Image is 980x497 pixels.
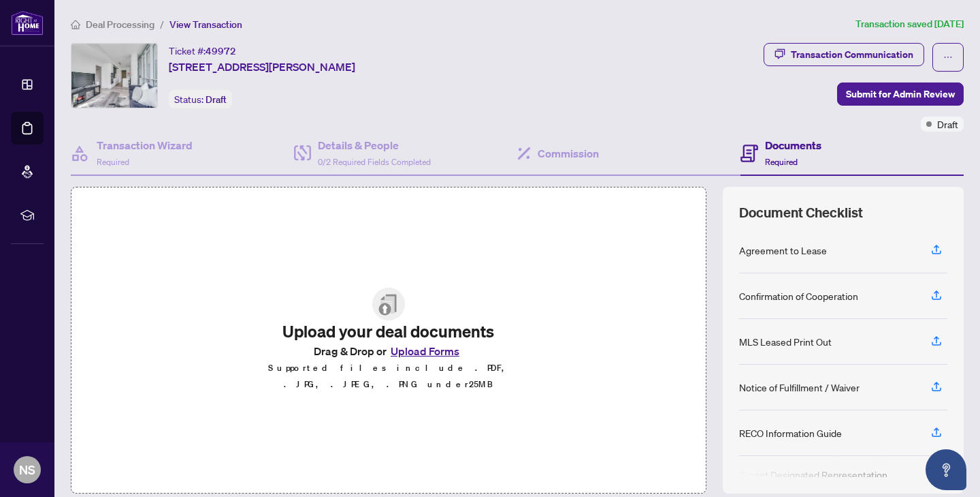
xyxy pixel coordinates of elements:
[739,203,863,222] span: Document Checklist
[739,425,842,440] div: RECO Information Guide
[318,137,431,153] h4: Details & People
[943,52,953,62] span: ellipsis
[926,449,966,490] button: Open asap
[318,157,431,167] span: 0/2 Required Fields Completed
[71,44,157,108] img: IMG-C12351295_1.jpg
[169,90,232,108] div: Status:
[765,157,798,167] span: Required
[855,16,964,32] article: Transaction saved [DATE]
[937,117,958,132] span: Draft
[206,93,227,106] span: Draft
[387,342,463,360] button: Upload Forms
[538,145,599,162] h4: Commission
[765,137,821,153] h4: Documents
[206,45,236,57] span: 49972
[160,16,164,32] li: /
[257,360,520,393] p: Supported files include .PDF, .JPG, .JPEG, .PNG under 25 MB
[739,380,860,395] div: Notice of Fulfillment / Waiver
[169,43,236,59] div: Ticket #:
[837,82,964,106] button: Submit for Admin Review
[372,288,405,320] img: File Upload
[791,44,913,65] div: Transaction Communication
[86,18,154,31] span: Deal Processing
[97,137,193,153] h4: Transaction Wizard
[739,334,832,349] div: MLS Leased Print Out
[257,320,520,342] h2: Upload your deal documents
[764,43,924,66] button: Transaction Communication
[97,157,129,167] span: Required
[739,243,827,258] div: Agreement to Lease
[19,460,35,479] span: NS
[246,277,531,404] span: File UploadUpload your deal documentsDrag & Drop orUpload FormsSupported files include .PDF, .JPG...
[11,10,44,35] img: logo
[71,20,80,29] span: home
[169,59,355,75] span: [STREET_ADDRESS][PERSON_NAME]
[314,342,463,360] span: Drag & Drop or
[739,288,858,303] div: Confirmation of Cooperation
[846,83,955,105] span: Submit for Admin Review
[169,18,242,31] span: View Transaction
